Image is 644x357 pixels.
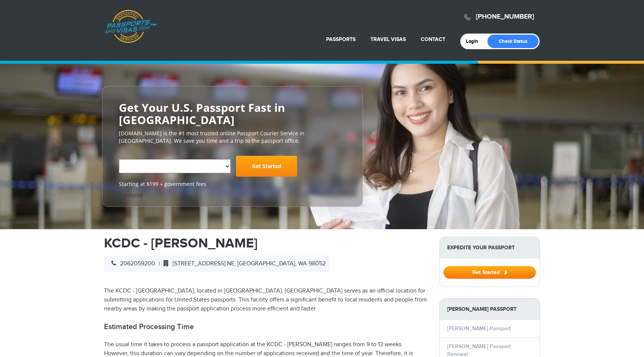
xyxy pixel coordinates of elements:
a: Contact [421,36,445,42]
a: [PERSON_NAME] Passport [447,325,511,332]
button: Get Started [443,266,536,279]
a: Trustpilot [119,192,143,199]
h1: KCDC - [PERSON_NAME] [104,237,428,250]
a: Get Started [236,156,297,177]
span: 2062059200 [108,260,155,267]
strong: [PERSON_NAME] Passport [440,298,540,320]
a: Travel Visas [370,36,406,42]
a: Passports & [DOMAIN_NAME] [104,10,157,43]
p: [DOMAIN_NAME] is the #1 most trusted online Passport Courier Service in [GEOGRAPHIC_DATA]. We sav... [119,130,346,145]
h2: Estimated Processing Time [104,322,428,331]
a: [PHONE_NUMBER] [476,13,534,21]
span: Starting at $199 + government fees [119,180,346,188]
strong: Expedite Your Passport [440,237,540,258]
a: Check Status [487,35,539,48]
a: Get Started [443,269,536,275]
div: | [104,256,329,272]
h2: Get Your U.S. Passport Fast in [GEOGRAPHIC_DATA] [119,101,346,126]
a: Passports [326,36,356,42]
p: The KCDC - [GEOGRAPHIC_DATA], located in [GEOGRAPHIC_DATA], [GEOGRAPHIC_DATA] serves as an offici... [104,287,428,313]
span: [STREET_ADDRESS] NE, [GEOGRAPHIC_DATA], WA 98052 [160,260,326,267]
a: Login [466,38,483,44]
